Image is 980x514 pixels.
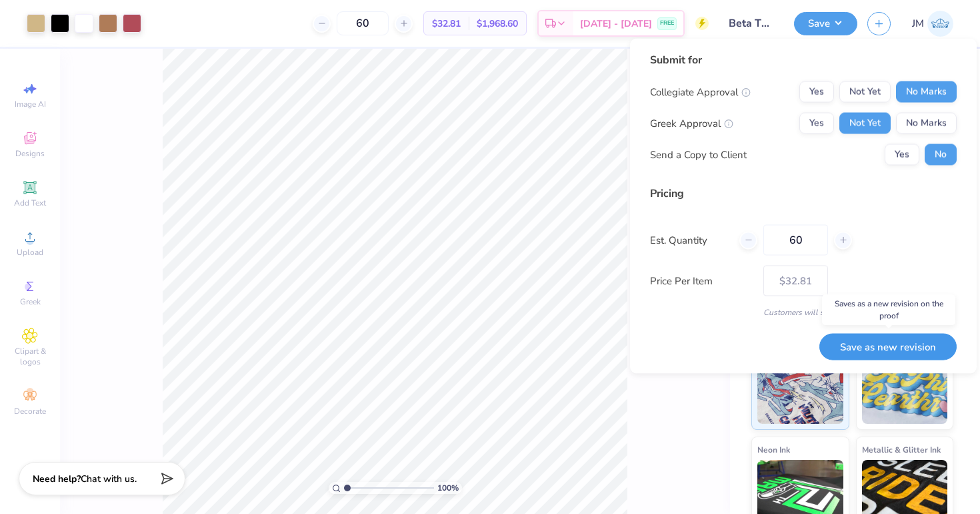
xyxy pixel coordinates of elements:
[822,294,955,325] div: Saves as a new revision on the proof
[839,113,891,134] button: Not Yet
[799,81,834,103] button: Yes
[862,443,941,457] span: Metallic & Glitter Ink
[15,148,45,159] span: Designs
[20,296,41,307] span: Greek
[650,186,957,202] div: Pricing
[33,473,81,485] strong: Need help?
[799,113,834,134] button: Yes
[819,333,957,360] button: Save as new revision
[896,113,957,134] button: No Marks
[337,11,389,35] input: – –
[757,443,790,457] span: Neon Ink
[925,144,957,166] button: No
[432,17,461,31] span: $32.81
[15,99,46,109] span: Image AI
[862,357,948,424] img: Puff Ink
[885,144,919,166] button: Yes
[650,52,957,68] div: Submit for
[81,473,137,485] span: Chat with us.
[912,11,953,37] a: JM
[580,17,652,31] span: [DATE] - [DATE]
[650,232,729,248] label: Est. Quantity
[763,225,828,256] input: – –
[719,10,784,37] input: Untitled Design
[437,482,459,494] span: 100 %
[927,11,953,37] img: Jordyn Miller
[896,81,957,103] button: No Marks
[14,198,46,208] span: Add Text
[660,19,674,28] span: FREE
[17,247,43,258] span: Upload
[757,357,843,424] img: Standard
[650,273,753,288] label: Price Per Item
[477,17,518,31] span: $1,968.60
[14,406,46,417] span: Decorate
[839,81,891,103] button: Not Yet
[650,147,747,162] div: Send a Copy to Client
[912,16,924,31] span: JM
[7,346,53,367] span: Clipart & logos
[650,306,957,318] div: Customers will see this price on HQ.
[794,12,857,35] button: Save
[650,115,733,131] div: Greek Approval
[650,84,751,99] div: Collegiate Approval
